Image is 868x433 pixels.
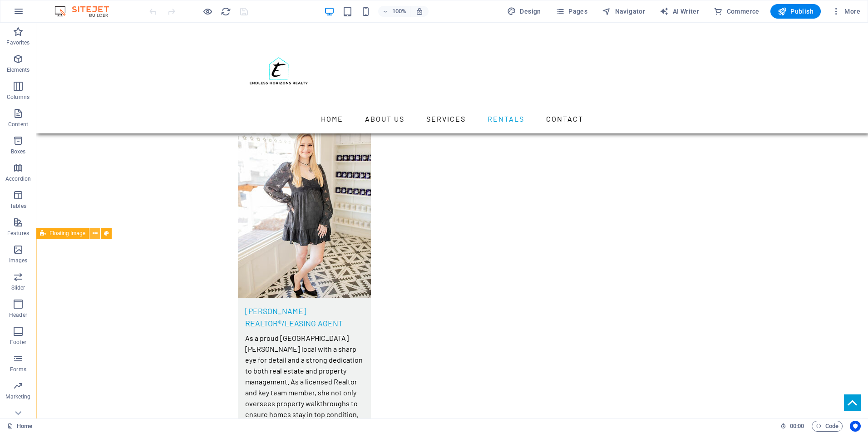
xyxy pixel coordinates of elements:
[10,366,26,373] p: Forms
[796,423,798,429] span: :
[507,7,541,16] span: Design
[392,6,406,17] h6: 100%
[7,93,30,101] p: Columns
[11,284,25,291] p: Slider
[9,311,27,319] p: Header
[49,231,85,236] span: Floating Image
[552,4,591,19] button: Pages
[503,4,545,19] div: Design (Ctrl+Alt+Y)
[780,421,804,432] h6: Session time
[220,6,231,17] button: reload
[602,7,645,16] span: Navigator
[778,7,814,16] span: Publish
[221,6,231,17] i: Reload page
[770,4,821,19] button: Publish
[828,4,864,19] button: More
[9,257,28,264] p: Images
[850,421,861,432] button: Usercentrics
[598,4,649,19] button: Navigator
[10,339,26,346] p: Footer
[378,6,410,17] button: 100%
[710,4,763,19] button: Commerce
[7,66,30,74] p: Elements
[10,202,26,210] p: Tables
[790,421,804,432] span: 00 00
[7,230,29,237] p: Features
[6,39,30,46] p: Favorites
[660,7,699,16] span: AI Writer
[816,421,838,432] span: Code
[202,6,213,17] button: Click here to leave preview mode and continue editing
[11,148,26,155] p: Boxes
[656,4,703,19] button: AI Writer
[503,4,545,19] button: Design
[556,7,587,16] span: Pages
[8,121,28,128] p: Content
[415,7,424,15] i: On resize automatically adjust zoom level to fit chosen device.
[812,421,843,432] button: Code
[5,393,30,400] p: Marketing
[832,7,860,16] span: More
[5,175,31,182] p: Accordion
[714,7,759,16] span: Commerce
[7,421,32,432] a: Click to cancel selection. Double-click to open Pages
[52,6,120,17] img: Editor Logo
